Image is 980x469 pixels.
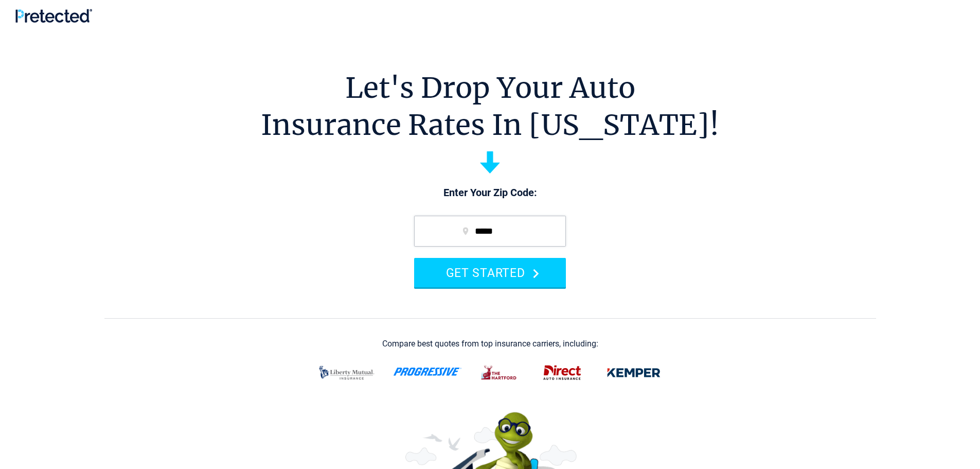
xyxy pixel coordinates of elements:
div: Compare best quotes from top insurance carriers, including: [382,339,598,349]
img: direct [537,359,587,386]
p: Enter Your Zip Code: [404,186,576,200]
input: zip code [414,216,566,247]
img: Pretected Logo [15,9,92,23]
img: kemper [600,359,668,386]
button: GET STARTED [414,258,566,287]
img: liberty [313,359,381,386]
img: progressive [393,368,462,376]
h1: Let's Drop Your Auto Insurance Rates In [US_STATE]! [261,70,719,144]
img: thehartford [474,359,525,386]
